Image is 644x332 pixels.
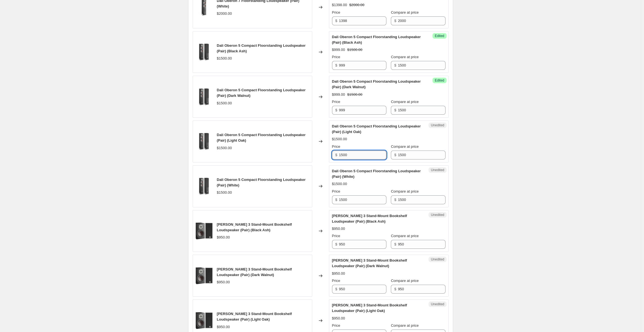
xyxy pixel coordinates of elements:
[332,226,345,232] div: $950.00
[347,92,362,97] strike: $1500.00
[431,257,444,262] span: Unedited
[332,323,340,328] span: Price
[332,214,407,223] span: [PERSON_NAME] 3 Stand-Mount Bookshelf Loudspeaker (Pair) (Black Ash)
[332,100,340,104] span: Price
[332,189,340,193] span: Price
[431,213,444,217] span: Unedited
[217,56,232,61] div: $1500.00
[332,124,421,134] span: Dali Oberon 5 Compact Floorstanding Loudspeaker (Pair) (Light Oak)
[391,234,419,238] span: Compare at price
[196,178,212,195] img: g411OB5BLK-o_other0_80x.jpg
[391,144,419,149] span: Compare at price
[391,279,419,283] span: Compare at price
[332,35,421,45] span: Dali Oberon 5 Compact Floorstanding Loudspeaker (Pair) (Black Ash)
[217,88,306,98] span: Dali Oberon 5 Compact Floorstanding Loudspeaker (Pair) (Dark Walnut)
[431,123,444,127] span: Unedited
[435,78,444,83] span: Edited
[217,312,292,321] span: [PERSON_NAME] 3 Stand-Mount Bookshelf Loudspeaker (Pair) (Light Oak)
[332,79,421,89] span: Dali Oberon 5 Compact Floorstanding Loudspeaker (Pair) (Dark Walnut)
[335,63,337,67] span: $
[391,10,419,14] span: Compare at price
[391,189,419,193] span: Compare at price
[217,133,306,142] span: Dali Oberon 5 Compact Floorstanding Loudspeaker (Pair) (Light Oak)
[217,279,230,285] div: $950.00
[217,324,230,330] div: $950.00
[435,34,444,38] span: Edited
[332,234,340,238] span: Price
[391,55,419,59] span: Compare at price
[431,168,444,172] span: Unedited
[391,100,419,104] span: Compare at price
[217,145,232,151] div: $1500.00
[217,178,306,187] span: Dali Oberon 5 Compact Floorstanding Loudspeaker (Pair) (White)
[335,19,337,23] span: $
[394,19,396,23] span: $
[217,235,230,240] div: $950.00
[335,242,337,246] span: $
[196,312,212,329] img: g411OB3BLK-F_80x.jpg
[196,267,212,284] img: g411OB3BLK-F_80x.jpg
[332,271,345,276] div: $950.00
[332,136,347,142] div: $1500.00
[332,181,347,187] div: $1500.00
[196,223,212,239] img: g411OB3BLK-F_80x.jpg
[217,190,232,195] div: $1500.00
[335,198,337,202] span: $
[217,43,306,53] span: Dali Oberon 5 Compact Floorstanding Loudspeaker (Pair) (Black Ash)
[394,63,396,67] span: $
[332,47,345,53] div: $999.00
[335,108,337,112] span: $
[431,302,444,306] span: Unedited
[394,198,396,202] span: $
[217,100,232,106] div: $1500.00
[394,153,396,157] span: $
[332,303,407,313] span: [PERSON_NAME] 3 Stand-Mount Bookshelf Loudspeaker (Pair) (Light Oak)
[217,267,292,277] span: [PERSON_NAME] 3 Stand-Mount Bookshelf Loudspeaker (Pair) (Dark Walnut)
[391,323,419,328] span: Compare at price
[332,92,345,97] div: $999.00
[335,287,337,291] span: $
[332,169,421,179] span: Dali Oberon 5 Compact Floorstanding Loudspeaker (Pair) (White)
[347,47,362,53] strike: $1500.00
[332,55,340,59] span: Price
[394,108,396,112] span: $
[332,258,407,268] span: [PERSON_NAME] 3 Stand-Mount Bookshelf Loudspeaker (Pair) (Dark Walnut)
[332,2,347,8] div: $1398.00
[394,242,396,246] span: $
[196,44,212,60] img: g411OB5BLK-o_other0_80x.jpg
[217,11,232,16] div: $2000.00
[332,279,340,283] span: Price
[335,153,337,157] span: $
[394,287,396,291] span: $
[332,10,340,14] span: Price
[196,88,212,105] img: g411OB5BLK-o_other0_80x.jpg
[349,2,364,8] strike: $2000.00
[332,144,340,149] span: Price
[217,222,292,232] span: [PERSON_NAME] 3 Stand-Mount Bookshelf Loudspeaker (Pair) (Black Ash)
[332,316,345,321] div: $950.00
[196,133,212,150] img: g411OB5BLK-o_other0_80x.jpg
